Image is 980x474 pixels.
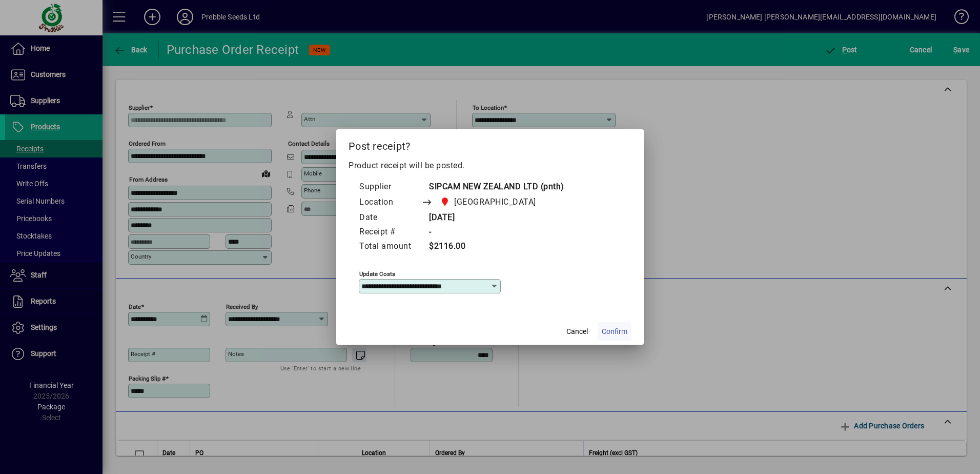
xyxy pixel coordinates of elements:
[437,195,540,209] span: PALMERSTON NORTH
[336,129,644,159] h2: Post receipt?
[421,240,564,254] td: $2116.00
[602,326,627,337] span: Confirm
[359,270,395,278] mat-label: Update costs
[421,211,564,225] td: [DATE]
[454,196,536,208] span: [GEOGRAPHIC_DATA]
[561,322,594,341] button: Cancel
[598,322,631,341] button: Confirm
[359,225,421,240] td: Receipt #
[359,240,421,254] td: Total amount
[566,326,588,337] span: Cancel
[421,225,564,240] td: -
[359,211,421,225] td: Date
[359,194,421,211] td: Location
[349,160,631,172] p: Product receipt will be posted.
[359,180,421,194] td: Supplier
[421,180,564,194] td: SIPCAM NEW ZEALAND LTD (pnth)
